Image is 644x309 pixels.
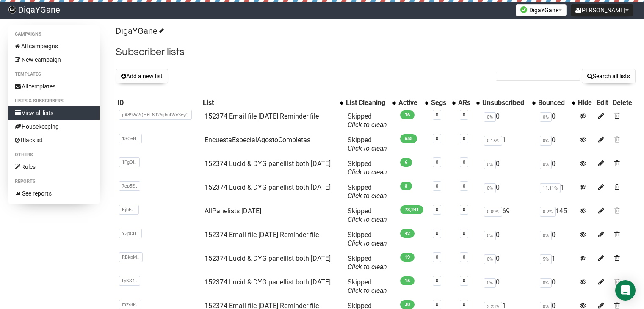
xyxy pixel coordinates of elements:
td: 1 [536,251,576,275]
a: 152374 Email file [DATE] Reminder file [205,112,319,120]
div: Hide [578,99,593,107]
a: 0 [436,160,438,165]
th: Segs: No sort applied, activate to apply an ascending sort [429,97,457,109]
div: Bounced [538,99,568,107]
span: Y3pCH.. [119,229,142,238]
span: 30 [400,300,415,309]
a: DigaYGane [116,26,163,36]
div: Open Intercom Messenger [615,280,636,301]
a: 0 [436,231,438,236]
li: Campaigns [8,29,100,39]
a: View all lists [8,106,100,120]
a: 152374 Email file [DATE] Reminder file [205,231,319,239]
td: 0 [481,275,536,298]
span: 0% [540,112,552,122]
span: Skipped [348,207,387,223]
span: Skipped [348,231,387,247]
button: Search all lists [582,69,636,83]
a: 152374 Lucid & DYG panellist both [DATE] [205,160,331,168]
span: 0.15% [484,136,502,146]
a: 0 [463,207,465,212]
td: 0 [481,156,536,180]
a: 0 [436,207,438,212]
a: Housekeeping [8,120,100,133]
td: 1 [536,180,576,204]
span: 0% [484,254,496,264]
td: 0 [536,156,576,180]
span: Skipped [348,254,387,271]
a: Click to clean [348,239,387,247]
span: 8 [400,182,412,190]
a: 0 [463,254,465,260]
span: 6 [400,158,412,167]
a: New campaign [8,53,100,66]
span: 0% [540,231,552,240]
a: 0 [463,231,465,236]
button: Add a new list [116,69,168,83]
button: [PERSON_NAME] [571,4,633,16]
td: 0 [536,132,576,156]
a: Click to clean [348,121,387,129]
span: Skipped [348,183,387,200]
div: ID [117,99,199,107]
th: Unsubscribed: No sort applied, activate to apply an ascending sort [481,97,536,109]
a: 0 [436,112,438,118]
a: 0 [463,112,465,118]
img: favicons [520,6,527,13]
li: Templates [8,69,100,80]
td: 0 [536,227,576,251]
span: 11.11% [540,183,561,193]
span: Skipped [348,112,387,129]
div: List [203,99,336,107]
span: 36 [400,110,415,119]
th: Hide: No sort applied, sorting is disabled [576,97,595,109]
span: 0% [484,231,496,240]
th: List Cleaning: No sort applied, activate to apply an ascending sort [344,97,397,109]
a: Click to clean [348,168,387,176]
li: Reports [8,177,100,187]
a: 152374 Lucid & DYG panellist both [DATE] [205,183,331,191]
a: Click to clean [348,192,387,200]
div: Segs [431,99,448,107]
span: Skipped [348,136,387,152]
a: Click to clean [348,144,387,152]
span: Skipped [348,160,387,176]
span: 0% [540,278,552,288]
a: Click to clean [348,263,387,271]
a: Rules [8,160,100,174]
span: LyKS4.. [119,276,140,286]
button: DigaYGane [516,4,567,16]
td: 69 [481,204,536,227]
span: BjbEz.. [119,205,139,215]
div: List Cleaning [346,99,388,107]
th: Edit: No sort applied, sorting is disabled [595,97,611,109]
a: 0 [463,160,465,165]
span: 0.09% [484,207,502,217]
td: 145 [536,204,576,227]
a: 152374 Lucid & DYG panellist both [DATE] [205,254,331,262]
a: All campaigns [8,39,100,53]
a: 0 [463,302,465,307]
td: 0 [481,109,536,132]
a: 0 [463,278,465,284]
span: 0% [540,136,552,146]
div: ARs [458,99,472,107]
span: 0% [540,160,552,169]
div: Edit [597,99,609,107]
a: 0 [436,183,438,189]
span: 655 [400,134,417,143]
a: EncuestaEspecialAgostoCompletas [205,136,310,144]
a: 0 [436,136,438,141]
img: f83b26b47af82e482c948364ee7c1d9c [8,6,16,14]
span: pA892vVQH6L8926ijbutWo3cyQ [119,110,192,120]
span: 5% [540,254,552,264]
td: 1 [481,132,536,156]
a: 152374 Lucid & DYG panellist both [DATE] [205,278,331,286]
a: 0 [436,302,438,307]
span: 73,241 [400,205,423,214]
span: 0% [484,183,496,193]
h2: Subscriber lists [116,44,636,60]
td: 0 [536,275,576,298]
th: Bounced: No sort applied, activate to apply an ascending sort [536,97,576,109]
th: ARs: No sort applied, activate to apply an ascending sort [456,97,481,109]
